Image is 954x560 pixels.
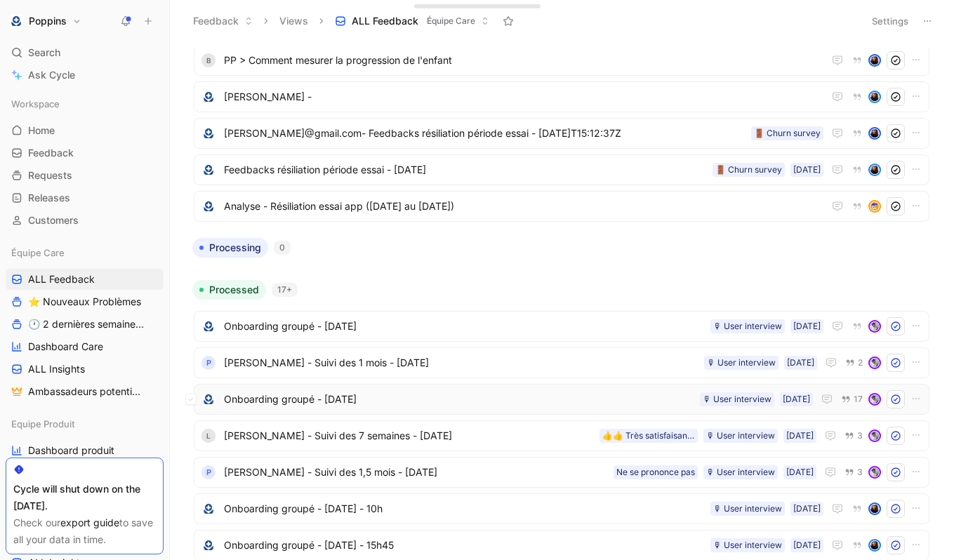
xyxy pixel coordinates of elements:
span: 🕐 2 dernières semaines - Occurences [28,317,148,331]
a: logoFeedbacks résiliation période essai - [DATE][DATE]🚪 Churn surveyavatar [194,154,929,185]
div: [DATE] [793,163,821,177]
img: logo [201,163,216,177]
button: ALL FeedbackÉquipe Care [329,11,496,32]
span: Requests [28,168,72,182]
div: B [201,53,216,67]
div: L [201,429,216,443]
a: logo[PERSON_NAME] -avatar [194,81,929,112]
div: P [201,356,216,370]
img: avatar [870,394,880,404]
div: Workspace [6,93,164,114]
span: Workspace [11,97,60,111]
span: Onboarding groupé - [DATE] [224,318,705,335]
div: 🎙 User interview [713,502,782,516]
span: PP > Comment mesurer la progression de l'enfant [224,52,823,69]
span: Home [28,124,55,138]
div: 🚪 Churn survey [754,126,821,140]
a: ALL Insights [6,359,164,380]
div: 🚪 Churn survey [715,163,782,177]
span: 17 [854,395,863,404]
span: Customers [28,213,79,227]
a: Ambassadeurs potentiels [6,381,164,402]
span: Analyse - Résiliation essai app ([DATE] au [DATE]) [224,198,818,215]
div: 🎙 User interview [706,429,775,443]
img: avatar [870,201,880,211]
span: Equipe Produit [11,417,75,431]
span: Feedback [28,146,74,160]
div: 👍👍 Très satisfaisant (>= 4)) [602,429,695,443]
img: logo [201,538,216,552]
div: 17+ [272,283,298,297]
a: logoOnboarding groupé - [DATE] - 10h[DATE]🎙 User interviewavatar [194,493,929,524]
span: Onboarding groupé - [DATE] - 15h45 [224,537,705,554]
span: [PERSON_NAME] - Suivi des 1 mois - [DATE] [224,354,698,371]
a: Dashboard Care [6,336,164,357]
span: Feedbacks résiliation période essai - [DATE] [224,161,707,178]
span: Onboarding groupé - [DATE] [224,391,694,408]
button: Processing [192,238,268,258]
span: ALL Insights [28,362,85,376]
a: Ask Cycle [6,65,164,86]
span: Ask Cycle [28,67,75,84]
img: avatar [870,321,880,331]
div: [DATE] [793,319,821,333]
a: ALL Feedback [6,269,164,290]
a: P[PERSON_NAME] - Suivi des 1 mois - [DATE][DATE]🎙 User interview2avatar [194,347,929,378]
div: 🎙 User interview [706,465,775,479]
img: logo [201,199,216,213]
img: avatar [870,128,880,138]
span: Search [28,44,60,61]
a: logoOnboarding groupé - [DATE][DATE]🎙 User interview17avatar [194,384,929,415]
img: avatar [870,55,880,65]
div: [DATE] [786,429,814,443]
div: Equipe Produit [6,413,164,434]
div: 🎙 User interview [713,538,782,552]
span: [PERSON_NAME] - Suivi des 7 semaines - [DATE] [224,427,594,444]
span: Équipe Care [11,246,65,260]
div: [DATE] [786,465,814,479]
img: avatar [870,504,880,514]
img: logo [201,90,216,104]
a: P[PERSON_NAME] - Suivi des 1,5 mois - [DATE][DATE]🎙 User interviewNe se prononce pas3avatar [194,457,929,488]
span: Onboarding groupé - [DATE] - 10h [224,500,705,517]
img: logo [201,502,216,516]
a: Releases [6,187,164,208]
img: avatar [870,165,880,175]
span: Processing [209,241,261,255]
img: avatar [870,358,880,368]
button: Processed [192,280,266,300]
a: Home [6,120,164,141]
div: 🎙 User interview [703,392,771,406]
span: [PERSON_NAME]@gmail.com- Feedbacks résiliation période essai - [DATE]T15:12:37Z [224,125,746,142]
div: 🎙 User interview [713,319,782,333]
a: export guide [60,516,119,528]
div: [DATE] [783,392,810,406]
img: avatar [870,92,880,102]
a: ⭐ Nouveaux Problèmes [6,291,164,312]
div: Équipe CareALL Feedback⭐ Nouveaux Problèmes🕐 2 dernières semaines - OccurencesDashboard CareALL I... [6,242,164,402]
div: P [201,465,216,479]
img: avatar [870,467,880,477]
div: Check our to save all your data in time. [13,514,156,548]
a: logoOnboarding groupé - [DATE][DATE]🎙 User interviewavatar [194,311,929,342]
img: logo [201,392,216,406]
img: Poppins [9,14,23,28]
span: Dashboard Care [28,340,103,354]
span: 3 [857,432,863,440]
a: logo[PERSON_NAME]@gmail.com- Feedbacks résiliation période essai - [DATE]T15:12:37Z🚪 Churn survey... [194,118,929,149]
span: ALL Feedback [352,14,418,28]
a: logoAnalyse - Résiliation essai app ([DATE] au [DATE])avatar [194,191,929,222]
img: avatar [870,431,880,441]
a: Dashboard produit [6,440,164,461]
span: Ambassadeurs potentiels [28,385,144,399]
div: [DATE] [787,356,814,370]
button: 3 [842,428,866,444]
div: Processing0 [187,238,936,269]
span: Processed [209,283,259,297]
button: Settings [866,11,915,31]
img: logo [201,126,216,140]
div: Search [6,42,164,63]
div: Ne se prononce pas [616,465,695,479]
a: L[PERSON_NAME] - Suivi des 7 semaines - [DATE][DATE]🎙 User interview👍👍 Très satisfaisant (>= 4))3... [194,420,929,451]
a: 🕐 2 dernières semaines - Occurences [6,314,164,335]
